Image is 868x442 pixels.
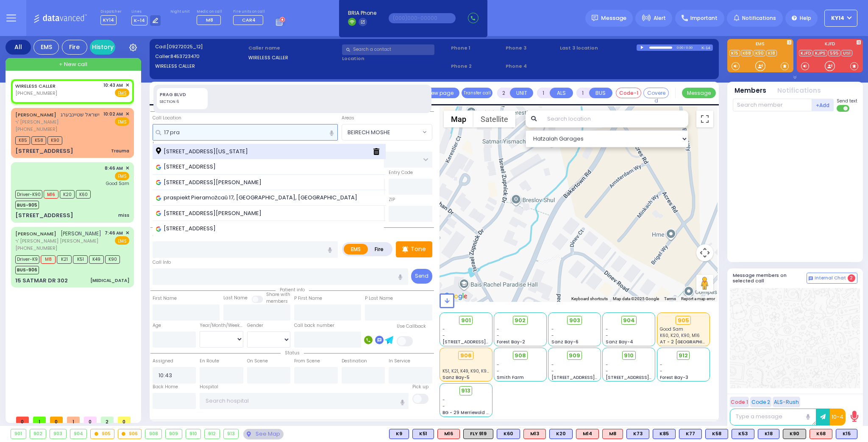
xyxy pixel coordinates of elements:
[848,274,855,282] span: 2
[294,358,320,365] label: From Scene
[705,429,728,439] div: BLS
[170,9,189,14] label: Night unit
[523,429,546,439] div: M13
[294,295,322,302] label: P First Name
[679,351,688,360] span: 912
[836,429,857,439] div: K15
[815,275,846,281] span: Internal Chat
[606,362,608,368] span: -
[602,429,623,439] div: ALS KJ
[61,111,100,118] span: ישראל שטיינבערג
[810,429,832,439] div: K68
[125,229,129,237] span: ✕
[59,60,87,69] span: + New call
[442,291,470,302] img: Google
[15,266,39,274] span: BUS-906
[389,429,409,439] div: BLS
[800,14,811,22] span: Help
[160,91,205,98] div: PRAG BLVD
[733,273,807,284] h5: Message members on selected call
[783,429,806,439] div: K90
[696,275,713,292] button: Drag Pegman onto the map to open Street View
[442,409,490,416] span: BG - 29 Merriewold S.
[106,180,129,187] span: Good Sam
[606,374,686,381] span: [STREET_ADDRESS][PERSON_NAME]
[549,429,573,439] div: K20
[91,429,114,439] div: 905
[773,397,800,407] button: ALS-Rush
[389,169,413,176] label: Entry Code
[131,16,147,25] span: K-14
[41,255,56,264] span: M8
[750,397,771,407] button: Code 2
[606,332,608,339] span: -
[676,43,684,52] div: 0:00
[807,273,857,284] button: Internal Chat 2
[115,236,129,245] span: EMS
[156,224,219,233] span: [STREET_ADDRESS]
[758,429,779,439] div: K18
[115,117,129,126] span: EMS
[223,295,248,301] label: Last Name
[654,14,666,22] span: Alert
[411,269,432,284] button: Send
[224,429,239,439] div: 913
[367,244,391,254] label: Fire
[248,44,339,52] label: Caller name
[660,326,683,332] span: Good Sam
[33,13,90,23] img: Logo
[766,50,777,56] a: K18
[105,255,120,264] span: K90
[411,245,426,254] p: Tone
[560,44,637,52] label: Last 3 location
[76,190,91,199] span: K60
[696,110,713,127] button: Toggle fullscreen view
[442,291,470,302] a: Open this area in Google Maps (opens a new window)
[15,211,73,220] div: [STREET_ADDRESS]
[551,326,554,332] span: -
[103,82,123,88] span: 10:43 AM
[569,316,580,325] span: 903
[799,50,812,56] a: KJFD
[653,429,676,439] div: BLS
[15,245,57,251] span: [PHONE_NUMBER]
[200,384,218,390] label: Hospital
[84,417,97,423] span: 0
[732,429,754,439] div: BLS
[442,397,445,403] span: -
[11,429,26,439] div: 901
[679,429,702,439] div: BLS
[510,88,533,98] button: UNIT
[732,429,754,439] div: K53
[156,211,161,216] img: google_icon.svg
[266,291,290,298] small: Share with
[156,163,219,171] span: [STREET_ADDRESS]
[660,339,723,345] span: AT - 2 [GEOGRAPHIC_DATA]
[15,83,56,89] a: WIRELESS CALLER
[676,316,691,325] div: 905
[389,196,395,203] label: ZIP
[576,429,599,439] div: M14
[47,136,62,145] span: K90
[830,409,846,425] button: 10-4
[90,277,129,284] div: [MEDICAL_DATA]
[125,165,129,172] span: ✕
[515,351,526,360] span: 908
[125,82,129,89] span: ✕
[497,362,499,368] span: -
[348,128,390,137] span: BEIRECH MOSHE
[131,9,161,14] label: Lines
[200,322,243,329] div: Year/Month/Week/Day
[155,53,246,60] label: Caller:
[606,326,608,332] span: -
[15,201,39,209] span: BUS-905
[118,212,129,218] div: miss
[542,110,688,127] input: Search location
[809,276,813,281] img: comment-alt.png
[145,429,161,439] div: 908
[397,323,426,330] label: Use Callback
[734,86,766,96] button: Members
[576,429,599,439] div: ALS
[156,147,251,156] span: [STREET_ADDRESS][US_STATE]
[31,136,46,145] span: K58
